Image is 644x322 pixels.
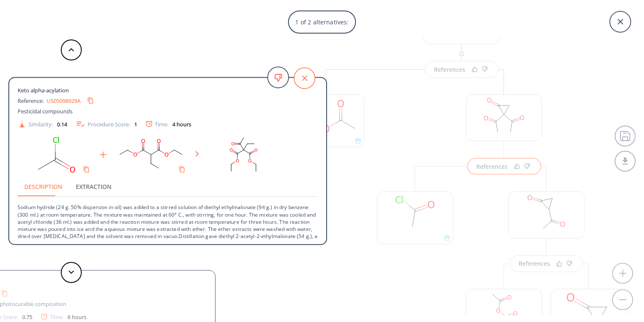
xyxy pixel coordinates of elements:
button: Copy to clipboard [80,163,93,176]
button: Copy to clipboard [84,94,97,107]
span: Pesticidal compounds [18,107,73,115]
svg: CC(=O)Cl [18,134,93,176]
p: Sodium hydride (24 g. 50% dispersion in oil) was added to a stirred solution of diethyl ethylmalo... [18,197,318,247]
div: procedure tabs [18,176,318,196]
span: Keto alpha-acylation [18,86,72,94]
div: Similarity: [18,120,67,128]
div: Procedure Score: [75,119,137,129]
svg: CCOC(=O)C(CC)C(=O)OCC [113,134,189,176]
button: Description [18,176,69,196]
div: 0.14 [57,121,67,127]
div: 1 [134,121,137,127]
span: Reference: [18,97,47,104]
svg: CCOC(=O)C(CC)(C(C)=O)C(=O)OCC [206,134,281,176]
div: 4 hours [172,121,191,127]
div: Time: [145,121,191,128]
a: US05098929A [47,98,80,103]
button: Extraction [69,176,118,196]
button: Copy to clipboard [175,163,189,176]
